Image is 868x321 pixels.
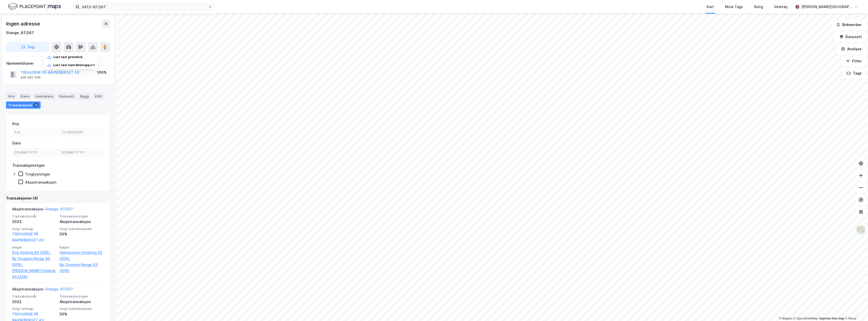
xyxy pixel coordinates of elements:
[20,76,41,80] div: 928 487 636
[93,93,104,100] div: ESG
[60,245,104,250] span: Kjøper
[13,128,57,136] input: Fra
[53,55,83,59] div: Last ned grunnbok
[12,307,57,311] span: Solgt selskap
[60,307,104,311] span: Solgt matrikkelandel
[12,227,57,231] span: Solgt selskap
[6,20,41,28] div: Ingen adresse
[60,262,104,274] a: Bp Gruppen Norge AS (50%)
[12,140,21,146] div: Dato
[794,317,818,320] a: OpenStreetMap
[754,4,763,10] div: Bolig
[60,299,104,305] div: Aksjetransaksjon
[779,317,793,320] a: Mapbox
[12,294,57,299] span: Transaksjonsår
[12,245,57,250] span: Selger
[6,42,49,52] button: Tag
[19,93,31,100] div: Eiere
[6,60,110,66] div: Hjemmelshaver
[60,311,104,317] div: 50%
[707,4,714,10] div: Kart
[57,93,76,100] div: Datasett
[60,219,104,225] div: Aksjetransaksjon
[856,225,866,235] img: Z
[725,4,743,10] div: Mine Tags
[842,56,866,66] button: Filter
[12,214,57,218] span: Transaksjonsår
[53,63,95,67] div: Last ned matrikkelrapport
[60,250,104,262] a: Hamarveien Utvikling AS (50%),
[12,250,57,256] a: Dck Holding AS (25%),
[46,287,73,291] a: Stange, 97/267
[6,102,41,109] div: Transaksjoner
[34,103,39,108] div: 4
[12,121,19,127] div: Pris
[60,227,104,231] span: Solgt matrikkelandel
[12,206,73,214] div: Aksjetransaksjon -
[801,4,852,10] div: [PERSON_NAME][GEOGRAPHIC_DATA]
[60,294,104,299] span: Transaksjonstype
[8,2,61,11] img: logo.f888ab2527a4732fd821a326f86c7f29.svg
[60,231,104,237] div: 50%
[33,93,55,100] div: Leietakere
[12,268,57,280] a: [PERSON_NAME] Holding AS (25%)
[46,207,73,211] a: Stange, 97/267
[59,128,103,136] input: Til 9300000
[843,297,868,321] div: Kontrollprogram for chat
[12,256,57,268] a: Bp Gruppen Norge AS (50%),
[843,68,866,78] button: Tags
[12,219,57,225] div: 2023
[832,20,866,30] button: Bokmerker
[835,32,866,42] button: Datasett
[60,214,104,218] span: Transaksjonstype
[819,317,844,320] a: Improve this map
[79,3,208,11] input: Søk på adresse, matrikkel, gårdeiere, leietakere eller personer
[843,297,868,321] iframe: Chat Widget
[12,162,45,168] div: Transaksjonstype
[78,93,91,100] div: Bygg
[97,69,107,76] div: 100%
[6,93,17,100] div: Info
[25,172,50,177] div: Tinglysninger
[12,232,44,242] a: TREHUSENE PÅ NAVNEBERGET AS
[6,195,110,201] div: Transaksjoner (4)
[12,286,73,294] div: Aksjetransaksjon -
[59,149,103,156] input: DD.MM.YYYY
[12,299,57,305] div: 2022
[774,4,788,10] div: Verktøy
[837,44,866,54] button: Analyse
[6,30,34,36] div: Stange, 97/267
[25,180,57,185] div: Aksjetransaksjon
[13,149,57,156] input: DD.MM.YYYY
